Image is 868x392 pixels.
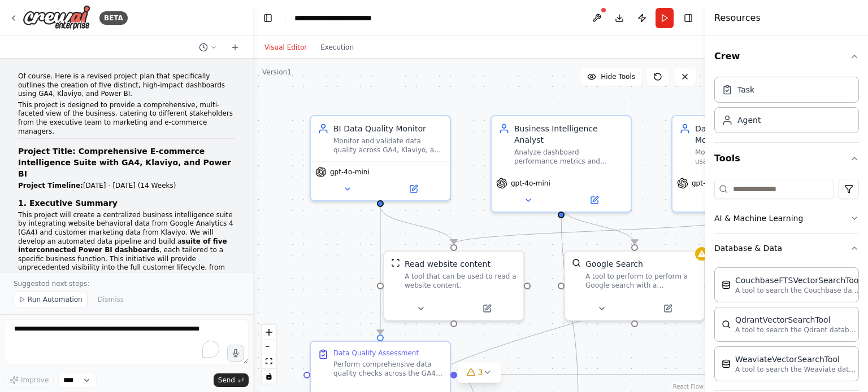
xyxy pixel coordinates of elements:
p: A tool to search the Qdrant database for relevant information on internal documents. [735,325,860,334]
p: This project will create a centralized business intelligence suite by integrating website behavio... [18,211,235,299]
button: Open in side panel [381,182,445,196]
span: Improve [21,376,49,385]
strong: 1. Executive Summary [18,199,118,208]
strong: Project Timeline: [18,182,83,190]
button: Hide Tools [580,68,642,86]
div: Version 1 [262,68,292,77]
g: Edge from 1ff31368-3c1a-449d-9415-2c9cdc4bb94b to aa79b97b-ea63-4b57-a724-09ccc498f4a7 [448,218,748,244]
div: Business Intelligence AnalystAnalyze dashboard performance metrics and generate automated insight... [491,115,632,213]
button: fit view [262,354,276,369]
img: WeaviateVectorSearchTool [722,359,731,368]
button: Switch to previous chat [194,41,222,54]
div: BI Data Quality MonitorMonitor and validate data quality across GA4, Klaviyo, and Power BI pipeli... [310,115,451,201]
img: SerpApiGoogleSearchTool [572,258,581,267]
div: Perform comprehensive data quality checks across the GA4, Klaviyo, and Azure data pipeline for {p... [333,360,443,378]
g: Edge from d72c34df-964f-486b-bc71-b4fb23315f7f to 14ff2665-8f81-4c3b-b9ca-8f6863349523 [555,206,640,244]
div: A tool to perform to perform a Google search with a search_query. [585,272,697,290]
p: This project is designed to provide a comprehensive, multi-faceted view of the business, catering... [18,101,235,136]
button: Hide left sidebar [260,10,276,26]
div: A tool that can be used to read a website content. [405,272,517,290]
span: gpt-4o-mini [511,179,550,188]
div: BI Data Quality Monitor [333,123,443,134]
span: gpt-4o-mini [330,168,370,177]
div: Monitor and validate data quality across GA4, Klaviyo, and Power BI pipelines for the {project_na... [333,136,443,155]
span: Dismiss [98,295,124,304]
button: Open in side panel [562,193,626,207]
div: Task [737,84,754,95]
span: gpt-4o-mini [692,179,731,188]
p: Of course. Here is a revised project plan that specifically outlines the creation of five distinc... [18,72,235,99]
div: Dashboard Performance MonitorMonitor Power BI dashboard usage, performance metrics, and user adop... [671,115,813,213]
button: Open in side panel [455,302,519,315]
button: Visual Editor [258,41,314,54]
span: Run Automation [28,295,83,304]
div: Data Quality Assessment [333,349,419,358]
div: Agent [737,114,761,126]
div: BETA [99,11,128,25]
div: Business Intelligence Analyst [514,123,624,146]
div: Monitor Power BI dashboard usage, performance metrics, and user adoption for the {project_name} s... [695,148,805,166]
button: Start a new chat [226,41,244,54]
img: ScrapeWebsiteTool [391,258,400,267]
button: Run Automation [14,292,88,307]
button: Crew [714,41,859,72]
strong: suite of five interconnected Power BI dashboards [18,237,227,254]
div: Read website content [405,258,491,270]
p: A tool to search the Weaviate database for relevant information on internal documents. [735,365,860,374]
img: QdrantVectorSearchTool [722,320,731,329]
textarea: To enrich screen reader interactions, please activate Accessibility in Grammarly extension settings [5,319,249,364]
img: Logo [23,5,90,30]
div: Crew [714,72,859,142]
button: AI & Machine Learning [714,204,859,233]
h4: Resources [714,11,761,25]
button: Database & Data [714,234,859,263]
a: React Flow attribution [673,384,704,390]
div: CouchbaseFTSVectorSearchTool [735,275,861,286]
div: Google Search [585,258,643,270]
strong: Project Title: Comprehensive E-commerce Intelligence Suite with GA4, Klaviyo, and Power BI [18,147,231,178]
button: zoom out [262,340,276,354]
div: WeaviateVectorSearchTool [735,354,860,365]
button: Click to speak your automation idea [227,345,244,362]
div: Dashboard Performance Monitor [695,123,805,146]
button: Execution [314,41,361,54]
p: [DATE] - [DATE] (14 Weeks) [18,182,235,191]
div: Analyze dashboard performance metrics and generate automated insights reports for the {project_na... [514,148,624,166]
div: ScrapeWebsiteToolRead website contentA tool that can be used to read a website content. [383,250,524,321]
span: Hide Tools [601,72,635,81]
button: zoom in [262,325,276,340]
g: Edge from 39b3b163-c3a5-4683-96bd-70476ed02e52 to ea63de5f-a175-470e-8d27-f900e76b3691 [375,206,386,334]
button: Hide right sidebar [680,10,696,26]
p: Suggested next steps: [14,279,240,288]
button: Dismiss [92,292,129,307]
button: 3 [458,362,501,383]
g: Edge from 39b3b163-c3a5-4683-96bd-70476ed02e52 to aa79b97b-ea63-4b57-a724-09ccc498f4a7 [375,206,459,244]
nav: breadcrumb [294,12,372,24]
button: Tools [714,143,859,174]
div: React Flow controls [262,325,276,384]
button: toggle interactivity [262,369,276,384]
img: CouchbaseFTSVectorSearchTool [722,280,731,289]
button: Send [214,373,249,387]
p: A tool to search the Couchbase database for relevant information on internal documents. [735,286,860,295]
div: Database & Data [714,263,859,390]
span: 3 [478,367,483,378]
div: QdrantVectorSearchTool [735,314,860,325]
button: Improve [5,373,54,387]
button: Open in side panel [636,302,700,315]
div: SerpApiGoogleSearchToolGoogle SearchA tool to perform to perform a Google search with a search_qu... [564,250,705,321]
span: Send [218,376,235,385]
